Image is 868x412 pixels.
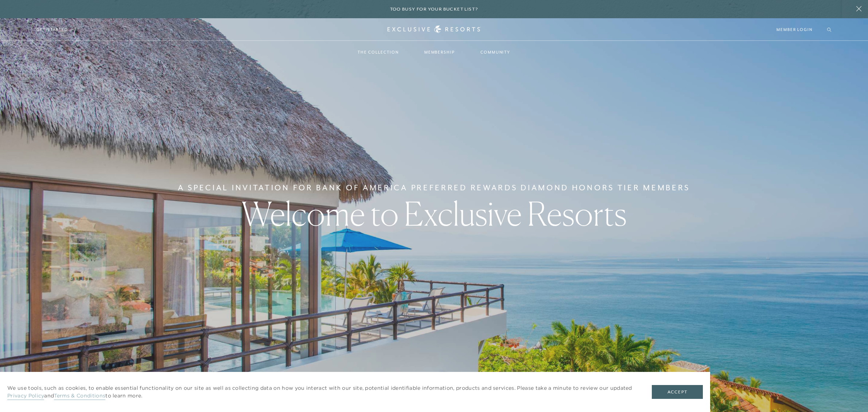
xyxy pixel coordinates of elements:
[241,197,627,230] h1: Welcome to Exclusive Resorts
[417,42,462,63] a: Membership
[7,392,44,400] a: Privacy Policy
[776,26,813,33] a: Member Login
[7,384,637,400] p: We use tools, such as cookies, to enable essential functionality on our site as well as collectin...
[390,6,478,13] h6: Too busy for your bucket list?
[350,42,406,63] a: The Collection
[652,385,703,399] button: Accept
[473,42,518,63] a: Community
[178,182,690,194] h6: A Special Invitation For Bank of America Preferred Rewards Diamond Honors Tier Members
[36,26,68,33] a: Get Started
[54,392,105,400] a: Terms & Conditions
